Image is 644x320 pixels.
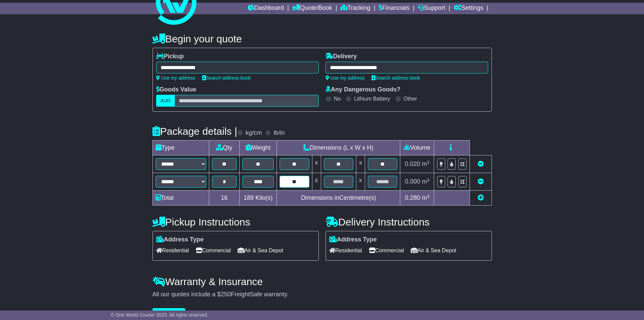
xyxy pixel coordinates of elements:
td: x [312,155,321,173]
span: Commercial [369,245,404,256]
label: Lithium Battery [354,95,390,102]
label: Address Type [329,236,377,243]
span: 0.000 [405,178,420,185]
sup: 3 [427,177,430,183]
a: Search address book [202,75,251,81]
span: 0.020 [405,161,420,167]
h4: Begin your quote [152,33,492,44]
a: Remove this item [478,178,484,185]
span: 0.280 [405,194,420,201]
a: Support [418,3,445,14]
label: Pickup [156,53,184,60]
a: Search address book [372,75,420,81]
label: lb/in [273,129,285,137]
h4: Warranty & Insurance [152,276,492,287]
td: Total [152,191,209,206]
label: Address Type [156,236,204,243]
span: 189 [244,194,254,201]
label: Goods Value [156,86,196,93]
td: Qty [209,141,240,155]
span: m [422,161,430,167]
label: AUD [156,95,175,107]
a: Use my address [326,75,365,81]
td: Dimensions (L x W x H) [277,141,400,155]
a: Financials [379,3,409,14]
a: Dashboard [248,3,284,14]
span: 250 [221,291,231,298]
span: Air & Sea Depot [238,245,283,256]
button: Get Quotes [152,308,186,320]
span: Residential [156,245,189,256]
label: No [334,95,341,102]
a: Quote/Book [292,3,332,14]
h4: Pickup Instructions [152,216,319,228]
a: Use my address [156,75,195,81]
td: Volume [400,141,434,155]
label: Delivery [326,53,357,60]
td: x [312,173,321,191]
span: Residential [329,245,362,256]
a: Remove this item [478,161,484,167]
td: Dimensions in Centimetre(s) [277,191,400,206]
a: Add new item [478,194,484,201]
a: Tracking [340,3,370,14]
td: Kilo(s) [240,191,277,206]
td: x [356,155,365,173]
sup: 3 [427,160,430,165]
span: Air & Sea Depot [411,245,456,256]
label: kg/cm [245,129,262,137]
sup: 3 [427,194,430,199]
td: Type [152,141,209,155]
h4: Delivery Instructions [326,216,492,228]
span: m [422,178,430,185]
label: Any Dangerous Goods? [326,86,401,93]
td: 16 [209,191,240,206]
span: Commercial [196,245,231,256]
span: © One World Courier 2025. All rights reserved. [111,312,209,318]
td: x [356,173,365,191]
a: Settings [454,3,483,14]
h4: Package details | [152,126,237,137]
div: All our quotes include a $ FreightSafe warranty. [152,291,492,298]
td: Weight [240,141,277,155]
span: m [422,194,430,201]
label: Other [404,95,417,102]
